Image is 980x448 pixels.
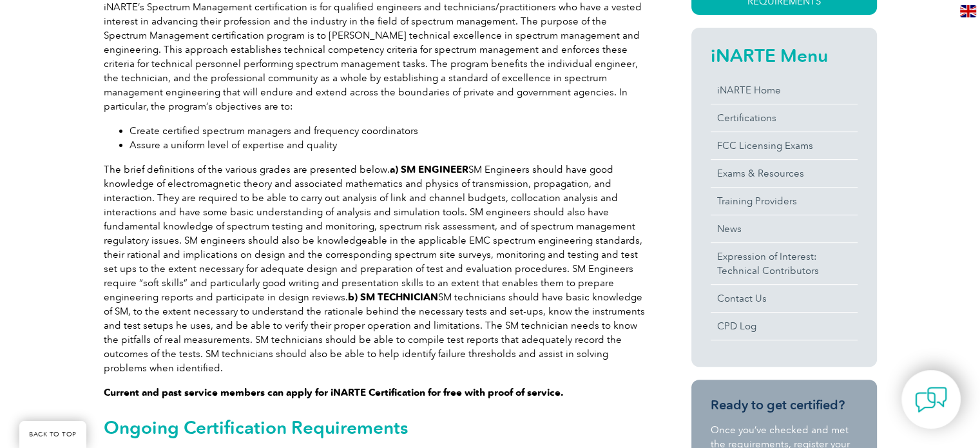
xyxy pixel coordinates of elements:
a: Training Providers [711,188,858,215]
h3: Ready to get certified? [711,397,858,413]
strong: b) SM TECHNICIAN [348,291,438,303]
li: Create certified spectrum managers and frequency coordinators [130,124,645,138]
img: contact-chat.png [915,384,947,416]
a: Exams & Resources [711,160,858,187]
h2: iNARTE Menu [711,45,858,66]
img: en [960,5,976,17]
p: The brief definitions of the various grades are presented below. SM Engineers should have good kn... [104,162,645,375]
a: Certifications [711,104,858,131]
strong: Current and past service members can apply for iNARTE Certification for free with proof of service. [104,387,564,398]
a: Contact Us [711,285,858,312]
a: CPD Log [711,313,858,340]
a: FCC Licensing Exams [711,132,858,159]
li: Assure a uniform level of expertise and quality [130,138,645,152]
a: News [711,215,858,242]
a: BACK TO TOP [19,421,86,448]
a: Expression of Interest:Technical Contributors [711,243,858,284]
a: iNARTE Home [711,77,858,104]
h2: Ongoing Certification Requirements [104,417,645,438]
strong: a) SM ENGINEER [390,164,468,175]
